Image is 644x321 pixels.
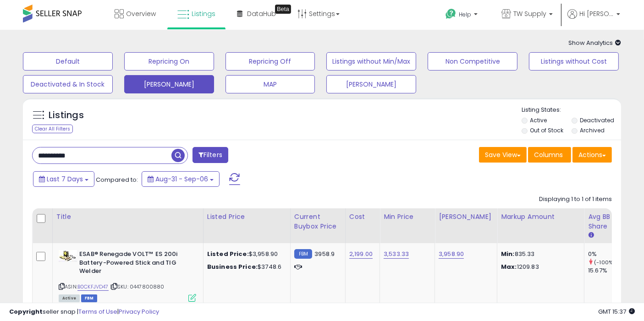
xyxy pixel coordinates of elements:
[294,212,341,231] div: Current Buybox Price
[501,263,577,271] p: 1209.83
[32,125,73,133] div: Clear All Filters
[78,307,117,316] a: Terms of Use
[384,250,409,259] a: 3,533.33
[275,5,291,14] div: Tooltip anchor
[155,174,208,184] span: Aug-31 - Sep-06
[530,116,547,124] label: Active
[428,52,517,71] button: Non Competitive
[501,262,517,271] strong: Max:
[438,1,487,30] a: Help
[568,38,621,47] span: Show Analytics
[207,263,283,271] div: $3748.6
[501,250,515,258] strong: Min:
[326,52,416,71] button: Listings without Min/Max
[513,9,546,18] span: TW Supply
[349,212,376,222] div: Cost
[579,9,614,18] span: Hi [PERSON_NAME]
[59,294,80,302] span: All listings currently available for purchase on Amazon
[247,9,276,18] span: DataHub
[534,150,563,159] span: Columns
[81,294,98,302] span: FBM
[588,250,625,258] div: 0%
[326,75,416,93] button: [PERSON_NAME]
[226,52,315,71] button: Repricing Off
[207,250,249,258] b: Listed Price:
[96,175,138,184] span: Compared to:
[207,250,283,258] div: $3,958.90
[439,250,464,259] a: 3,958.90
[59,250,196,301] div: ASIN:
[124,75,214,93] button: [PERSON_NAME]
[529,52,619,71] button: Listings without Cost
[294,249,312,259] small: FBM
[126,9,156,18] span: Overview
[445,8,457,20] i: Get Help
[528,147,571,163] button: Columns
[501,212,580,222] div: Markup Amount
[193,147,228,163] button: Filters
[33,171,94,187] button: Last 7 Days
[124,52,214,71] button: Repricing On
[594,259,615,266] small: (-100%)
[567,9,620,30] a: Hi [PERSON_NAME]
[439,212,493,222] div: [PERSON_NAME]
[9,308,159,316] div: seller snap | |
[110,283,165,290] span: | SKU: 0447800880
[588,267,625,275] div: 15.67%
[598,307,635,316] span: 2025-09-14 15:37 GMT
[23,52,113,71] button: Default
[580,116,615,124] label: Deactivated
[192,9,215,18] span: Listings
[539,195,612,204] div: Displaying 1 to 1 of 1 items
[56,212,199,222] div: Title
[349,250,373,259] a: 2,199.00
[572,147,612,163] button: Actions
[49,109,84,122] h5: Listings
[459,11,471,18] span: Help
[479,147,527,163] button: Save View
[142,171,220,187] button: Aug-31 - Sep-06
[23,75,113,93] button: Deactivated & In Stock
[384,212,431,222] div: Min Price
[314,250,335,258] span: 3958.9
[79,250,191,278] b: ESAB® Renegade VOLT™ ES 200i Battery-Powered Stick and TIG Welder
[501,250,577,258] p: 835.33
[47,174,83,184] span: Last 7 Days
[530,126,564,134] label: Out of Stock
[226,75,315,93] button: MAP
[580,126,605,134] label: Archived
[59,250,77,262] img: 41w60eDRJeL._SL40_.jpg
[207,262,258,271] b: Business Price:
[119,307,159,316] a: Privacy Policy
[588,212,622,231] div: Avg BB Share
[522,106,621,114] p: Listing States:
[588,231,594,239] small: Avg BB Share.
[77,283,109,291] a: B0CKFJVD47
[9,307,43,316] strong: Copyright
[207,212,286,222] div: Listed Price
